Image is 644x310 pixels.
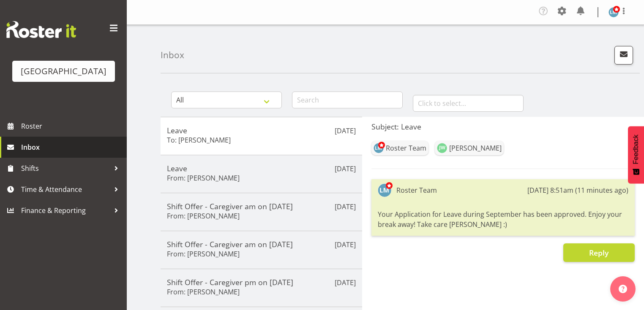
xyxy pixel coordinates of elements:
[335,202,356,212] p: [DATE]
[335,164,356,174] p: [DATE]
[21,162,110,175] span: Shifts
[609,7,619,17] img: lesley-mckenzie127.jpg
[21,204,110,217] span: Finance & Reporting
[413,95,524,112] input: Click to select...
[378,183,391,197] img: lesley-mckenzie127.jpg
[374,143,384,153] img: lesley-mckenzie127.jpg
[449,143,502,153] div: [PERSON_NAME]
[527,185,628,195] div: [DATE] 8:51am (11 minutes ago)
[167,136,231,144] h6: To: [PERSON_NAME]
[563,243,635,262] button: Reply
[167,288,240,296] h6: From: [PERSON_NAME]
[619,285,627,293] img: help-xxl-2.png
[396,185,437,195] div: Roster Team
[6,21,76,38] img: Rosterit website logo
[335,240,356,250] p: [DATE]
[167,202,356,211] h5: Shift Offer - Caregiver am on [DATE]
[161,50,184,60] h4: Inbox
[335,278,356,288] p: [DATE]
[292,92,403,108] input: Search
[167,164,356,173] h5: Leave
[632,135,640,164] span: Feedback
[21,65,106,78] div: [GEOGRAPHIC_DATA]
[378,207,628,232] div: Your Application for Leave during September has been approved. Enjoy your break away! Take care [...
[21,120,123,132] span: Roster
[167,278,356,287] h5: Shift Offer - Caregiver pm on [DATE]
[21,183,110,196] span: Time & Attendance
[167,250,240,258] h6: From: [PERSON_NAME]
[167,126,356,135] h5: Leave
[628,126,644,183] button: Feedback - Show survey
[589,248,609,258] span: Reply
[167,240,356,249] h5: Shift Offer - Caregiver am on [DATE]
[437,143,447,153] img: jenny-wiliiamson5411.jpg
[335,126,356,136] p: [DATE]
[386,143,426,153] div: Roster Team
[167,212,240,220] h6: From: [PERSON_NAME]
[167,174,240,182] h6: From: [PERSON_NAME]
[21,141,123,154] span: Inbox
[371,122,635,131] h5: Subject: Leave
